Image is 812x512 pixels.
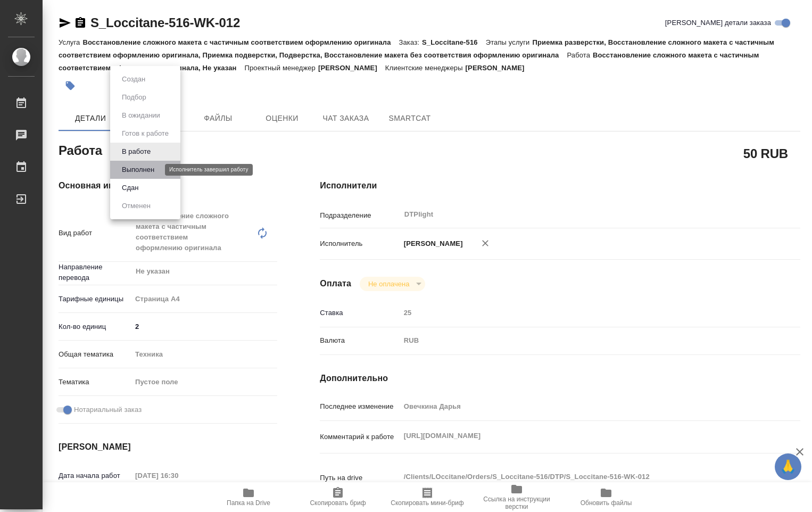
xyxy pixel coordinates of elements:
[119,128,172,139] button: Готов к работе
[119,182,142,194] button: Сдан
[119,146,154,158] button: В работе
[119,73,148,85] button: Создан
[119,110,163,121] button: В ожидании
[119,92,150,103] button: Подбор
[119,164,158,176] button: Выполнен
[119,200,154,212] button: Отменен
